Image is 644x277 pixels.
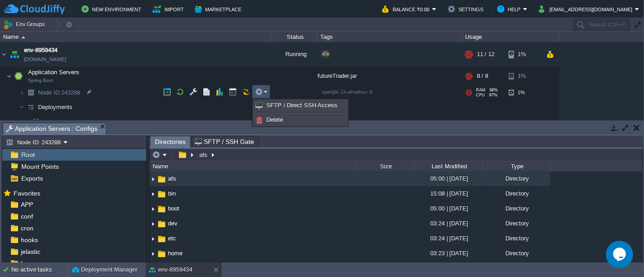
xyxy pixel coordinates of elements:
[19,201,34,209] a: APP
[318,32,462,42] div: Tags
[195,136,254,147] span: SFTP / SSH Gate
[317,67,462,85] div: futureTrader.jar
[153,4,187,14] button: Import
[24,115,30,129] img: AMDAwAAAACH5BAEAAAAALAAAAAABAAEAAAICRAEAOw==
[6,67,12,85] img: AMDAwAAAACH5BAEAAAAALAAAAAABAAEAAAICRAEAOw==
[266,116,283,123] span: Delete
[149,217,157,231] img: AMDAwAAAACH5BAEAAAAALAAAAAABAAEAAAICRAEAOw==
[157,189,167,199] img: AMDAwAAAACH5BAEAAAAALAAAAAABAAEAAAICRAEAOw==
[3,18,48,31] button: Env Groups
[167,205,181,212] a: boot
[157,219,167,229] img: AMDAwAAAACH5BAEAAAAALAAAAAABAAEAAAICRAEAOw==
[43,118,62,125] a: ROOT
[1,32,272,42] div: Name
[19,162,60,171] a: Mount Points
[266,102,337,109] span: SFTP / Direct SSH Access
[414,172,482,186] div: 05:00 | [DATE]
[509,86,538,100] div: 1%
[0,42,8,67] img: AMDAwAAAACH5BAEAAAAALAAAAAABAAEAAAICRAEAOw==
[509,42,538,67] div: 1%
[8,42,21,67] img: AMDAwAAAACH5BAEAAAAALAAAAAABAAEAAAICRAEAOw==
[167,234,178,242] a: etc
[273,32,317,42] div: Status
[254,100,347,110] a: SFTP / Direct SSH Access
[19,236,39,244] a: hooks
[30,115,43,129] img: AMDAwAAAACH5BAEAAAAALAAAAAABAAEAAAICRAEAOw==
[476,93,485,97] span: CPU
[195,4,244,14] button: Marketplace
[414,261,482,275] div: 03:23 | [DATE]
[12,190,42,197] a: Favorites
[149,265,192,274] button: env-8959434
[19,86,24,100] img: AMDAwAAAACH5BAEAAAAALAAAAAABAAEAAAICRAEAOw==
[489,93,498,97] span: 97%
[149,232,157,246] img: AMDAwAAAACH5BAEAAAAALAAAAAABAAEAAAICRAEAOw==
[322,89,372,95] span: openjdk-24-almalinux-9
[482,231,550,245] div: Directory
[509,67,538,85] div: 1%
[167,190,177,197] a: bin
[19,174,44,182] a: Exports
[19,248,42,256] a: jelastic
[448,4,486,14] button: Settings
[482,201,550,215] div: Directory
[317,115,462,129] div: futureTrader.jar
[3,4,65,15] img: CloudJiffy
[198,151,210,159] button: afs
[157,234,167,244] img: AMDAwAAAACH5BAEAAAAALAAAAAABAAEAAAICRAEAOw==
[254,115,347,125] a: Delete
[382,4,432,14] button: Balance ₹0.00
[82,4,144,14] button: New Environment
[414,231,482,245] div: 03:24 | [DATE]
[414,201,482,215] div: 05:00 | [DATE]
[19,151,36,159] a: Root
[37,89,82,96] a: Node ID:243288
[38,89,61,96] span: Node ID:
[149,247,157,261] img: AMDAwAAAACH5BAEAAAAALAAAAAABAAEAAAICRAEAOw==
[11,263,68,277] div: No active tasks
[37,89,82,96] span: 243288
[19,100,24,114] img: AMDAwAAAACH5BAEAAAAALAAAAAABAAEAAAICRAEAOw==
[155,136,186,148] span: Directories
[19,224,35,232] a: cron
[483,161,550,172] div: Type
[28,78,53,83] span: Spring Boot
[167,249,184,257] a: home
[149,148,643,161] input: Click to enter the path
[24,46,58,55] a: env-8959434
[6,138,63,146] button: Node ID: 243288
[157,204,167,214] img: AMDAwAAAACH5BAEAAAAALAAAAAABAAEAAAICRAEAOw==
[19,259,35,267] a: keys
[482,216,550,230] div: Directory
[476,88,485,92] span: RAM
[149,172,157,186] img: AMDAwAAAACH5BAEAAAAALAAAAAABAAEAAAICRAEAOw==
[21,36,25,38] img: AMDAwAAAACH5BAEAAAAALAAAAAABAAEAAAICRAEAOw==
[477,42,495,67] div: 11 / 12
[157,249,167,259] img: AMDAwAAAACH5BAEAAAAALAAAAAABAAEAAAICRAEAOw==
[414,246,482,260] div: 03:23 | [DATE]
[27,68,81,76] span: Application Servers
[24,86,37,100] img: AMDAwAAAACH5BAEAAAAALAAAAAABAAEAAAICRAEAOw==
[272,42,317,67] div: Running
[167,220,179,227] a: dev
[489,88,498,92] span: 98%
[19,212,34,220] a: conf
[414,216,482,230] div: 03:24 | [DATE]
[167,175,178,182] a: afs
[37,103,74,111] span: Deployments
[606,241,635,268] iframe: chat widget
[27,69,81,76] a: Application ServersSpring Boot
[482,186,550,201] div: Directory
[356,161,414,172] div: Size
[72,265,137,274] button: Deployment Manager
[150,161,356,172] div: Name
[24,55,66,64] a: [DOMAIN_NAME]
